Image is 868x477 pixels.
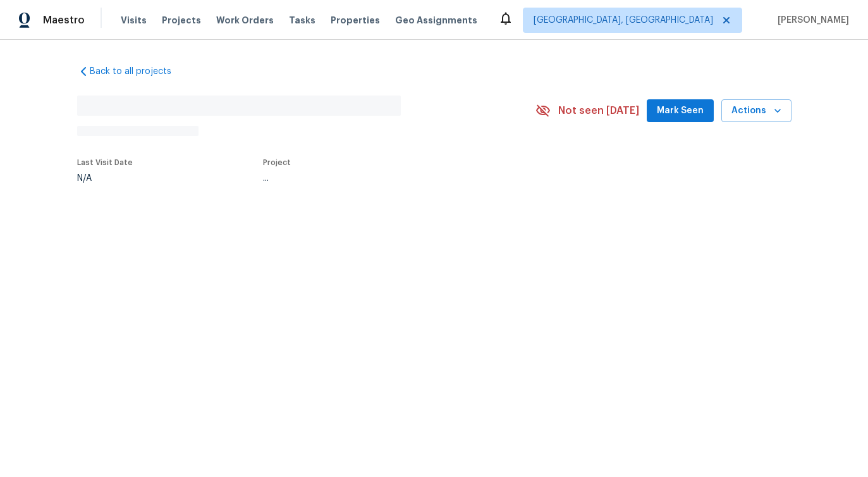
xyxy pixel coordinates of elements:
[331,14,380,27] span: Properties
[289,16,315,25] span: Tasks
[216,14,274,27] span: Work Orders
[534,14,713,27] span: [GEOGRAPHIC_DATA], [GEOGRAPHIC_DATA]
[647,99,714,123] button: Mark Seen
[263,174,506,183] div: ...
[77,159,133,166] span: Last Visit Date
[77,65,199,78] a: Back to all projects
[43,14,85,27] span: Maestro
[77,174,133,183] div: N/A
[657,103,704,119] span: Mark Seen
[773,14,849,27] span: [PERSON_NAME]
[558,104,639,117] span: Not seen [DATE]
[395,14,477,27] span: Geo Assignments
[263,159,291,166] span: Project
[721,99,792,123] button: Actions
[162,14,201,27] span: Projects
[121,14,147,27] span: Visits
[731,103,781,119] span: Actions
